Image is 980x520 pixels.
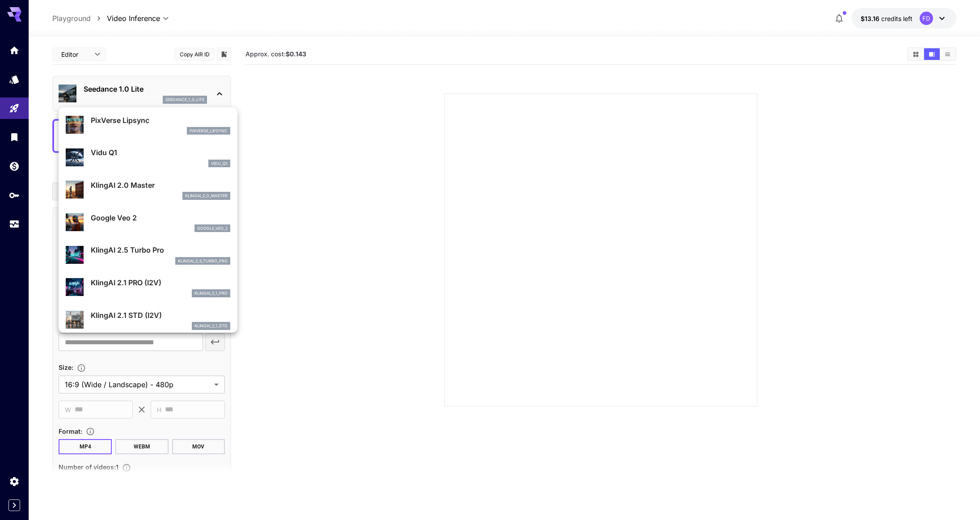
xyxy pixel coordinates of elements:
p: Vidu Q1 [91,147,230,158]
div: Google Veo 2google_veo_2 [66,209,230,236]
p: KlingAI 2.1 STD (I2V) [91,310,230,321]
div: PixVerse Lipsyncpixverse_lipsync [66,111,230,139]
p: klingai_2_0_master [185,193,228,199]
p: klingai_2_1_pro [194,290,228,296]
p: klingai_2_1_std [194,323,228,329]
div: KlingAI 2.5 Turbo Proklingai_2_5_turbo_pro [66,241,230,268]
div: KlingAI 2.0 Masterklingai_2_0_master [66,176,230,203]
p: klingai_2_5_turbo_pro [178,258,228,264]
p: PixVerse Lipsync [91,115,230,126]
p: KlingAI 2.5 Turbo Pro [91,245,230,255]
p: KlingAI 2.1 PRO (I2V) [91,277,230,288]
div: KlingAI 2.1 STD (I2V)klingai_2_1_std [66,306,230,334]
p: pixverse_lipsync [190,128,228,134]
p: vidu_q1 [211,161,228,167]
div: Vidu Q1vidu_q1 [66,144,230,171]
p: KlingAI 2.0 Master [91,180,230,190]
p: google_veo_2 [197,225,228,232]
div: KlingAI 2.1 PRO (I2V)klingai_2_1_pro [66,274,230,301]
p: Google Veo 2 [91,212,230,223]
